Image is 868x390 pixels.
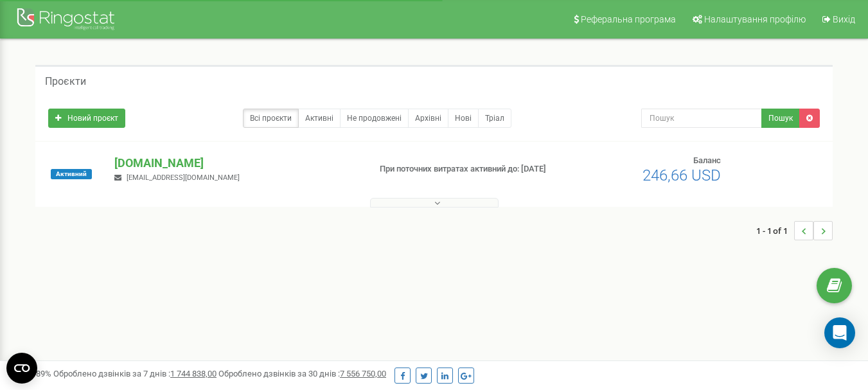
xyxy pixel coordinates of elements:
[114,155,359,172] p: [DOMAIN_NAME]
[127,173,240,182] span: [EMAIL_ADDRESS][DOMAIN_NAME]
[761,109,800,128] button: Пошук
[756,208,833,253] nav: ...
[6,353,37,384] button: Open CMP widget
[45,76,86,87] h5: Проєкти
[833,14,855,24] span: Вихід
[340,109,409,128] a: Не продовжені
[380,163,558,175] p: При поточних витратах активний до: [DATE]
[408,109,448,128] a: Архівні
[170,369,217,378] u: 1 744 838,00
[824,317,855,348] div: Open Intercom Messenger
[218,369,386,378] span: Оброблено дзвінків за 30 днів :
[704,14,806,24] span: Налаштування профілю
[478,109,511,128] a: Тріал
[298,109,341,128] a: Активні
[51,169,92,179] span: Активний
[53,369,217,378] span: Оброблено дзвінків за 7 днів :
[340,369,386,378] u: 7 556 750,00
[642,166,721,184] span: 246,66 USD
[581,14,676,24] span: Реферальна програма
[693,155,721,165] span: Баланс
[48,109,125,128] a: Новий проєкт
[243,109,299,128] a: Всі проєкти
[448,109,479,128] a: Нові
[756,221,794,240] span: 1 - 1 of 1
[641,109,762,128] input: Пошук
